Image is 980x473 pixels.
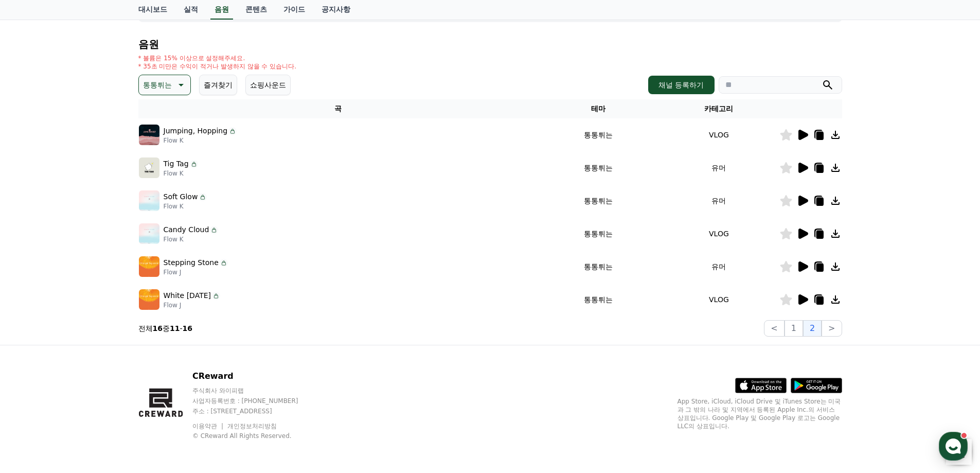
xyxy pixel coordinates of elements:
[164,301,221,309] p: Flow J
[538,283,658,316] td: 통통튀는
[138,39,842,50] h4: 음원
[658,151,779,184] td: 유머
[138,54,297,62] p: * 볼륨은 15% 이상으로 설정해주세요.
[648,76,714,94] button: 채널 등록하기
[764,320,784,337] button: <
[164,169,198,178] p: Flow K
[192,432,318,440] p: © CReward All Rights Reserved.
[678,397,842,430] p: App Store, iCloud, iCloud Drive 및 iTunes Store는 미국과 그 밖의 나라 및 지역에서 등록된 Apple Inc.의 서비스 상표입니다. Goo...
[192,387,318,395] p: 주식회사 와이피랩
[164,159,189,169] p: Tig Tag
[164,224,209,235] p: Candy Cloud
[138,75,191,95] button: 통통튀는
[32,342,39,350] span: 홈
[785,320,803,337] button: 1
[153,324,163,332] strong: 16
[139,190,159,211] img: music
[658,283,779,316] td: VLOG
[164,191,198,202] p: Soft Glow
[803,320,822,337] button: 2
[164,136,237,145] p: Flow K
[164,268,228,276] p: Flow J
[133,326,198,352] a: 설정
[658,250,779,283] td: 유머
[658,184,779,217] td: 유머
[3,326,68,352] a: 홈
[139,223,159,244] img: music
[170,324,180,332] strong: 11
[538,151,658,184] td: 통통튀는
[199,75,237,95] button: 즐겨찾기
[139,125,159,145] img: music
[164,290,211,301] p: White [DATE]
[139,157,159,178] img: music
[658,217,779,250] td: VLOG
[164,202,207,211] p: Flow K
[164,257,219,268] p: Stepping Stone
[538,118,658,151] td: 통통튀는
[658,99,779,118] th: 카테고리
[138,99,539,118] th: 곡
[183,324,192,332] strong: 16
[538,99,658,118] th: 테마
[138,323,193,334] p: 전체 중 -
[139,256,159,277] img: music
[94,342,106,351] span: 대화
[139,289,159,310] img: music
[68,326,133,352] a: 대화
[138,62,297,71] p: * 35초 미만은 수익이 적거나 발생하지 않을 수 있습니다.
[538,250,658,283] td: 통통튀는
[159,342,171,350] span: 설정
[227,423,277,430] a: 개인정보처리방침
[658,118,779,151] td: VLOG
[245,75,291,95] button: 쇼핑사운드
[143,78,172,92] p: 통통튀는
[192,423,225,430] a: 이용약관
[192,407,318,415] p: 주소 : [STREET_ADDRESS]
[192,397,318,405] p: 사업자등록번호 : [PHONE_NUMBER]
[164,235,219,243] p: Flow K
[538,217,658,250] td: 통통튀는
[192,370,318,382] p: CReward
[538,184,658,217] td: 통통튀는
[164,126,228,136] p: Jumping, Hopping
[822,320,842,337] button: >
